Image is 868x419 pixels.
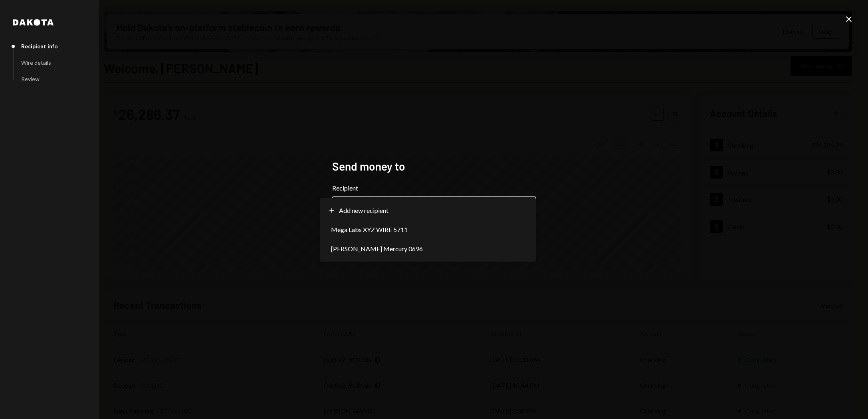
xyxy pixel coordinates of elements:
[331,244,423,254] span: [PERSON_NAME] Mercury 0696
[21,75,40,82] div: Review
[332,183,536,193] label: Recipient
[332,159,536,174] h2: Send money to
[331,225,408,234] span: Mega Labs XYZ WIRE 5711
[332,196,536,218] button: Recipient
[21,59,51,66] div: Wire details
[21,43,58,50] div: Recipient info
[339,206,388,215] span: Add new recipient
